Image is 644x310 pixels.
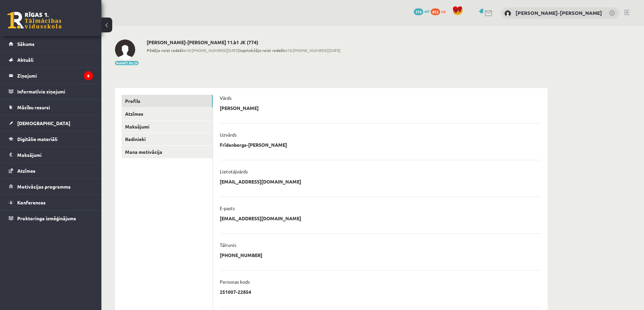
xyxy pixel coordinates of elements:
span: Atzīmes [17,168,35,174]
p: Uzvārds [220,132,237,138]
a: Motivācijas programma [9,179,93,194]
a: Radinieki [122,133,213,145]
p: Personas kods [220,279,250,285]
a: Informatīvie ziņojumi [9,84,93,99]
p: E-pasts [220,205,235,211]
p: Tālrunis [220,242,236,248]
a: Mana motivācija [122,146,213,158]
p: Vārds [220,95,232,101]
h2: [PERSON_NAME]-[PERSON_NAME] 11.b1 JK (774) [147,39,340,45]
a: Rīgas 1. Tālmācības vidusskola [7,12,62,29]
a: Sākums [9,36,93,52]
span: Mācību resursi [17,104,50,110]
img: Martins Frīdenbergs-Tomašs [115,39,135,60]
span: Konferences [17,199,46,205]
p: [EMAIL_ADDRESS][DOMAIN_NAME] [220,215,301,221]
a: Aktuāli [9,52,93,67]
span: Digitālie materiāli [17,136,57,142]
p: [EMAIL_ADDRESS][DOMAIN_NAME] [220,178,301,185]
a: Mācību resursi [9,100,93,115]
span: xp [441,8,446,14]
a: Ziņojumi6 [9,68,93,83]
span: 812 [431,8,440,15]
a: Profils [122,95,213,107]
a: Maksājumi [122,120,213,133]
span: Proktoringa izmēģinājums [17,215,76,221]
a: Atzīmes [122,108,213,120]
p: Frīdenbergs-[PERSON_NAME] [220,142,287,148]
span: 774 [414,8,423,15]
legend: Informatīvie ziņojumi [17,84,93,99]
span: Motivācijas programma [17,184,71,190]
span: Sākums [17,41,34,47]
a: Atzīmes [9,163,93,178]
b: Iepriekšējo reizi redzēts [239,48,287,53]
p: 251007-22854 [220,289,251,295]
a: Proktoringa izmēģinājums [9,210,93,226]
span: Aktuāli [17,57,33,63]
a: Maksājumi [9,147,93,163]
a: 774 mP [414,8,430,14]
img: Martins Frīdenbergs-Tomašs [504,10,511,17]
span: [DEMOGRAPHIC_DATA] [17,120,70,126]
button: Mainīt bildi [115,61,139,65]
span: mP [424,8,430,14]
p: Lietotājvārds [220,168,248,174]
a: [DEMOGRAPHIC_DATA] [9,115,93,131]
i: 6 [84,71,93,80]
legend: Ziņojumi [17,68,93,83]
span: 18:[PHONE_NUMBER][DATE] 18:[PHONE_NUMBER][DATE] [147,47,340,53]
a: Digitālie materiāli [9,131,93,147]
p: [PHONE_NUMBER] [220,252,262,258]
legend: Maksājumi [17,147,93,163]
b: Pēdējo reizi redzēts [147,48,186,53]
a: [PERSON_NAME]-[PERSON_NAME] [516,9,602,16]
a: Konferences [9,195,93,210]
a: 812 xp [431,8,449,14]
p: [PERSON_NAME] [220,105,259,111]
